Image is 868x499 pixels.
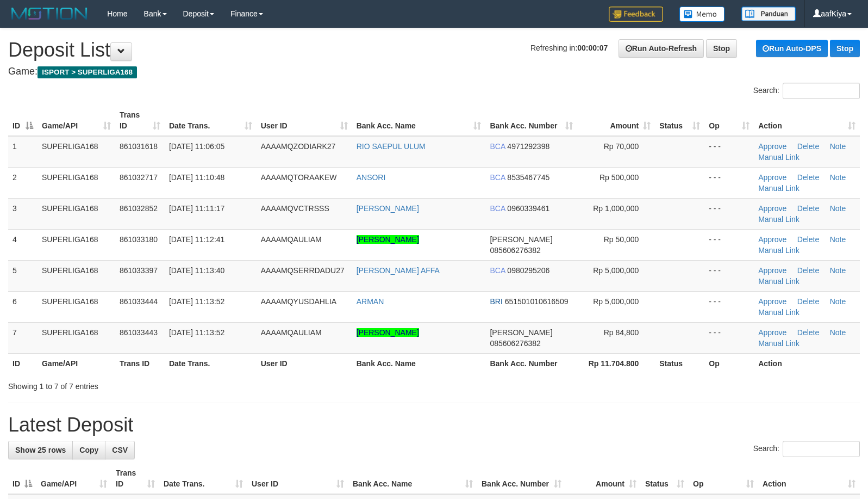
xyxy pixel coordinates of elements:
img: MOTION_logo.png [8,5,91,22]
a: Show 25 rows [8,441,73,459]
td: SUPERLIGA168 [38,167,115,198]
span: AAAAMQVCTRSSS [261,204,329,213]
th: Bank Acc. Number [485,353,577,373]
a: Approve [758,266,786,275]
a: Delete [797,328,819,337]
th: Op: activate to sort column ascending [704,105,754,136]
span: BCA [490,142,505,151]
th: Amount: activate to sort column ascending [566,463,641,494]
label: Search: [753,441,860,457]
strong: 00:00:07 [577,44,608,52]
a: [PERSON_NAME] [357,328,419,337]
td: SUPERLIGA168 [38,198,115,229]
h1: Deposit List [8,39,860,61]
span: BCA [490,173,505,182]
td: SUPERLIGA168 [38,229,115,260]
td: SUPERLIGA168 [38,136,115,168]
a: Delete [797,297,819,306]
a: [PERSON_NAME] [357,235,419,244]
td: 5 [8,260,38,291]
th: Date Trans.: activate to sort column ascending [159,463,247,494]
td: 6 [8,291,38,322]
span: AAAAMQYUSDAHLIA [261,297,336,306]
th: Trans ID: activate to sort column ascending [115,105,165,136]
a: Copy [72,441,105,459]
th: Date Trans.: activate to sort column ascending [165,105,257,136]
td: 1 [8,136,38,168]
span: BRI [490,297,502,306]
span: AAAAMQSERRDADU27 [261,266,345,275]
span: 861033397 [120,266,158,275]
th: ID: activate to sort column descending [8,105,38,136]
span: AAAAMQAULIAM [261,235,322,244]
th: Game/API: activate to sort column ascending [38,105,115,136]
a: Run Auto-Refresh [619,39,704,58]
a: [PERSON_NAME] AFFA [357,266,440,275]
a: Approve [758,142,786,151]
span: Refreshing in: [530,44,608,52]
span: [DATE] 11:13:40 [169,266,224,275]
img: Button%20Memo.svg [679,7,725,22]
label: Search: [753,83,860,99]
th: Date Trans. [165,353,257,373]
th: Trans ID: activate to sort column ascending [111,463,159,494]
span: 861031618 [120,142,158,151]
span: [DATE] 11:13:52 [169,297,224,306]
td: - - - [704,291,754,322]
th: Amount: activate to sort column ascending [577,105,655,136]
td: 3 [8,198,38,229]
a: Note [830,328,846,337]
h4: Game: [8,66,860,77]
span: 861032852 [120,204,158,213]
span: Rp 50,000 [604,235,639,244]
a: Stop [706,39,737,58]
td: SUPERLIGA168 [38,291,115,322]
a: Note [830,142,846,151]
span: ISPORT > SUPERLIGA168 [38,66,137,78]
a: Note [830,266,846,275]
a: Stop [830,40,860,57]
span: Copy 085606276382 to clipboard [490,339,540,348]
a: Note [830,173,846,182]
th: Bank Acc. Name [352,353,486,373]
a: Note [830,235,846,244]
h1: Latest Deposit [8,414,860,436]
span: Copy 0960339461 to clipboard [507,204,549,213]
span: AAAAMQAULIAM [261,328,322,337]
span: [PERSON_NAME] [490,235,552,244]
a: Manual Link [758,153,800,162]
span: 861033180 [120,235,158,244]
th: Action: activate to sort column ascending [758,463,860,494]
th: User ID: activate to sort column ascending [257,105,352,136]
span: [DATE] 11:06:05 [169,142,224,151]
span: [DATE] 11:12:41 [169,235,224,244]
a: Manual Link [758,339,800,348]
td: - - - [704,322,754,353]
input: Search: [783,83,860,99]
span: 861033444 [120,297,158,306]
a: Approve [758,235,786,244]
span: BCA [490,266,505,275]
td: - - - [704,198,754,229]
a: Note [830,297,846,306]
a: Delete [797,266,819,275]
th: Op: activate to sort column ascending [689,463,758,494]
a: Note [830,204,846,213]
td: - - - [704,260,754,291]
span: AAAAMQZODIARK27 [261,142,336,151]
th: Action [754,353,860,373]
span: CSV [112,446,128,454]
span: Copy 085606276382 to clipboard [490,246,540,255]
span: Rp 70,000 [604,142,639,151]
td: SUPERLIGA168 [38,322,115,353]
span: Show 25 rows [15,446,66,454]
a: Delete [797,173,819,182]
span: [DATE] 11:10:48 [169,173,224,182]
td: 2 [8,167,38,198]
a: Manual Link [758,308,800,317]
span: AAAAMQTORAAKEW [261,173,337,182]
span: 861032717 [120,173,158,182]
span: 861033443 [120,328,158,337]
a: ARMAN [357,297,384,306]
th: Action: activate to sort column ascending [754,105,860,136]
